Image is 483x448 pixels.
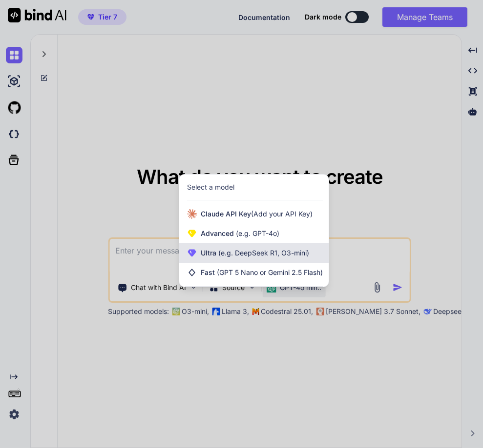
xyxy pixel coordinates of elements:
span: (e.g. GPT-4o) [234,229,279,237]
span: (Add your API Key) [251,210,313,218]
span: (e.g. DeepSeek R1, O3-mini) [216,249,309,257]
span: Fast [201,268,323,277]
span: Ultra [201,248,309,258]
span: Advanced [201,229,279,238]
div: Select a model [187,182,234,192]
span: Claude API Key [201,209,313,219]
span: (GPT 5 Nano or Gemini 2.5 Flash) [217,268,323,276]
